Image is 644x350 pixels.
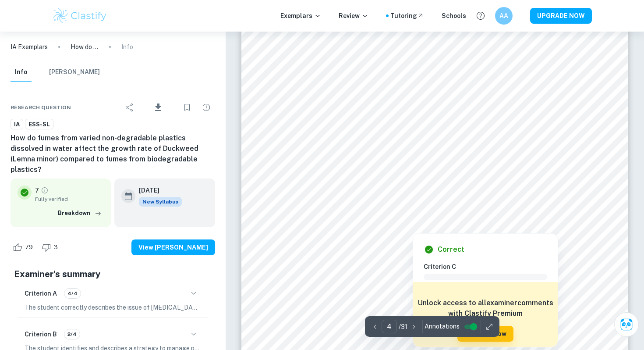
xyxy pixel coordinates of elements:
p: How do fumes from varied non-degradable plastics dissolved in water affect the growth rate of Duc... [71,42,99,52]
span: IA [11,120,23,129]
span: Fully verified [35,195,104,203]
button: AA [495,7,513,25]
h6: Unlock access to all examiner comments with Clastify Premium [418,298,553,319]
span: 4/4 [64,289,81,297]
img: Clastify logo [52,7,108,25]
h6: Criterion B [25,329,57,339]
h6: AA [499,11,509,21]
button: [PERSON_NAME] [49,63,100,82]
span: 79 [20,243,38,252]
a: ESS-SL [25,119,53,130]
button: Info [11,63,32,82]
h5: Examiner's summary [14,268,212,281]
button: UPGRADE NOW [530,8,592,24]
p: / 31 [399,322,407,332]
p: 7 [35,186,39,195]
h6: How do fumes from varied non-degradable plastics dissolved in water affect the growth rate of Duc... [11,133,215,175]
span: 2/4 [64,330,80,338]
h6: [DATE] [139,186,175,195]
p: The student correctly describes the issue of [MEDICAL_DATA], particularly in [GEOGRAPHIC_DATA], h... [25,303,201,312]
h6: Criterion C [424,262,554,271]
button: Ask Clai [614,312,639,337]
p: Review [339,11,368,21]
span: Annotations [425,322,460,331]
div: Dislike [39,240,63,254]
span: Research question [11,104,71,111]
div: Download [140,96,177,119]
div: Share [121,99,138,116]
span: New Syllabus [139,197,182,207]
h6: Correct [438,244,464,255]
button: View [PERSON_NAME] [131,239,215,255]
a: Grade fully verified [41,186,49,194]
div: Bookmark [178,99,196,116]
span: 3 [49,243,63,252]
p: Exemplars [280,11,321,21]
a: Schools [442,11,466,21]
a: IA Exemplars [11,42,48,52]
a: Tutoring [390,11,424,21]
p: Info [121,42,133,52]
h6: Criterion A [25,289,57,298]
button: Breakdown [56,207,104,220]
div: Like [11,240,38,254]
a: IA [11,119,23,130]
div: Starting from the May 2026 session, the ESS IA requirements have changed. We created this exempla... [139,197,182,207]
div: Report issue [198,99,215,116]
button: Help and Feedback [473,8,488,23]
span: ESS-SL [25,120,53,129]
